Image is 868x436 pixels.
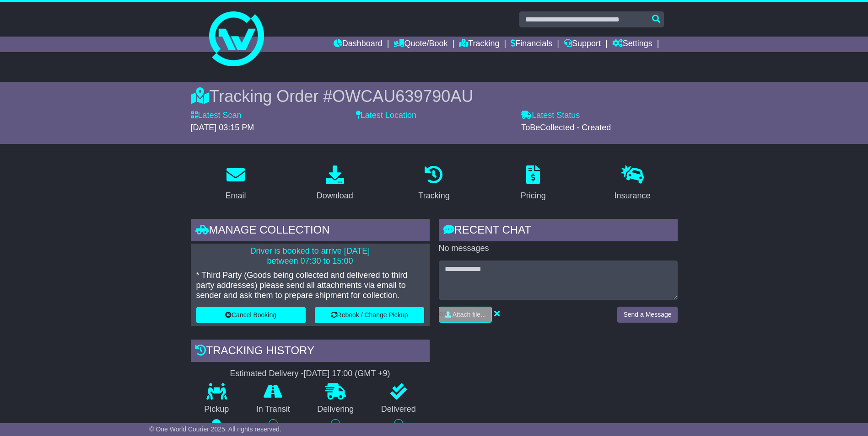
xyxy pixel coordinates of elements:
a: Tracking [459,37,499,52]
span: OWCAU639790AU [332,87,473,106]
p: In Transit [243,404,304,415]
p: Pickup [191,404,243,415]
span: [DATE] 03:15 PM [191,123,254,132]
div: Insurance [615,190,651,202]
div: Estimated Delivery - [191,369,430,379]
div: Tracking [418,190,449,202]
div: Tracking Order # [191,86,678,106]
label: Latest Status [521,111,580,121]
label: Latest Location [356,111,416,121]
a: Insurance [609,162,657,205]
a: Support [564,37,601,52]
a: Download [311,162,359,205]
a: Dashboard [334,37,383,52]
p: * Third Party (Goods being collected and delivered to third party addresses) please send all atta... [196,271,424,300]
p: No messages [439,244,678,254]
button: Cancel Booking [196,307,306,323]
div: Tracking history [191,340,430,364]
span: © One World Courier 2025. All rights reserved. [149,425,281,433]
a: Tracking [412,162,455,205]
div: [DATE] 17:00 (GMT +9) [304,369,390,379]
div: Manage collection [191,219,430,244]
a: Settings [612,37,652,52]
a: Pricing [515,162,552,205]
a: Quote/Book [394,37,447,52]
p: Delivered [367,404,430,415]
label: Latest Scan [191,111,242,121]
div: RECENT CHAT [439,219,678,244]
button: Rebook / Change Pickup [315,307,424,323]
p: Delivering [304,404,368,415]
a: Financials [511,37,552,52]
span: ToBeCollected - Created [521,123,611,132]
p: Driver is booked to arrive [DATE] between 07:30 to 15:00 [196,246,424,266]
div: Pricing [521,190,546,202]
button: Send a Message [617,307,677,323]
a: Email [219,162,252,205]
div: Download [317,190,353,202]
div: Email [225,190,246,202]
